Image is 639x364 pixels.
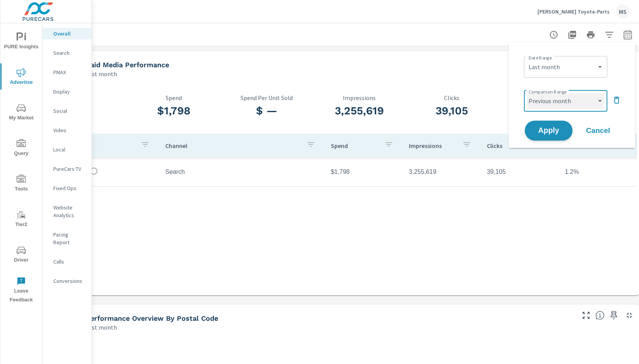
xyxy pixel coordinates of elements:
p: [PERSON_NAME] Toyota-Parts [537,8,610,15]
td: 3,255,619 [403,162,481,182]
div: Video [42,124,92,136]
td: $1,798 [325,162,403,182]
p: Fixed Ops [53,184,85,192]
div: Fixed Ops [42,182,92,194]
p: Pacing Report [53,231,85,246]
p: Calls [53,258,85,265]
div: Calls [42,256,92,267]
td: Search [159,162,325,182]
span: Leave Feedback [3,277,40,304]
div: Social [42,105,92,117]
p: Website Analytics [53,204,85,219]
button: Cancel [575,121,621,140]
p: Clicks [405,94,498,101]
p: Clicks [487,142,534,150]
h5: Paid Media Performance [86,61,169,69]
p: Display [53,88,85,95]
p: Impressions [409,142,456,150]
button: Print Report [583,27,598,43]
td: 1.2% [559,162,637,182]
h5: Performance Overview By Postal Code [86,314,218,322]
h3: 1.2% [498,104,591,117]
div: Website Analytics [42,202,92,221]
p: Video [53,126,85,134]
div: MS [616,5,630,19]
p: Overall [53,30,85,37]
span: Tools [3,175,40,194]
p: Last month [86,323,117,332]
button: Minimize Widget [623,309,636,321]
p: Spend Per Unit Sold [220,94,313,101]
p: PMAX [53,68,85,76]
td: 39,105 [481,162,559,182]
p: Conversions [53,277,85,285]
span: My Market [3,104,40,122]
div: nav menu [0,23,42,308]
span: Save this to your personalized report [608,309,620,321]
p: Spend [331,142,378,150]
span: Cancel [583,127,614,134]
p: PureCars TV [53,165,85,173]
button: Apply Filters [602,27,617,43]
button: "Export Report to PDF" [564,27,580,43]
div: Overall [42,28,92,39]
div: PureCars TV [42,163,92,175]
button: Apply [525,121,573,141]
div: PMAX [42,66,92,78]
p: Channel [165,142,300,150]
p: Spend [127,94,220,101]
div: Pacing Report [42,229,92,248]
span: PURE Insights [3,32,40,51]
div: Display [42,86,92,97]
span: Driver [3,246,40,265]
img: icon-search.svg [87,166,99,178]
div: Local [42,144,92,155]
p: CTR [498,94,591,101]
p: Social [53,107,85,115]
h3: 3,255,619 [313,104,405,117]
h3: $1,798 [127,104,220,117]
span: Advertise [3,68,40,87]
p: Search [53,49,85,57]
span: Query [3,139,40,158]
p: Impressions [313,94,405,101]
h3: $ — [220,104,313,117]
p: Last month [86,69,117,78]
div: Search [42,47,92,59]
span: Apply [533,127,564,134]
h3: 39,105 [405,104,498,117]
div: Conversions [42,275,92,287]
p: Local [53,146,85,153]
span: Understand performance data by postal code. Individual postal codes can be selected and expanded ... [595,311,605,320]
button: Select Date Range [620,27,636,43]
button: Make Fullscreen [580,309,592,321]
span: Tier2 [3,210,40,229]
